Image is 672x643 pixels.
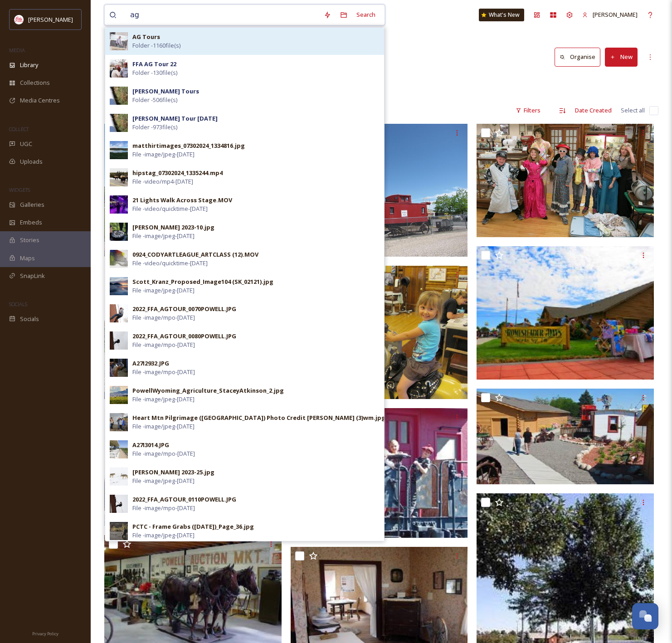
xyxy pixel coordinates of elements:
[132,41,180,50] span: Folder - 1160 file(s)
[132,33,160,41] strong: AG Tours
[110,277,128,295] img: 9G09ukj0ESYAAAAAAAC0UgScott_Kranz_Proposed_Image104%2520%2528SK_02121%2529.jpg
[132,414,385,422] div: Heart Mtn Pilgrimage ([GEOGRAPHIC_DATA]) Photo Credit [PERSON_NAME] (3)wm.jpg
[110,331,128,350] img: 9G09ukj0ESYAAAAAAAAsWg2022_FFA_AGTOUR_0080POWELL.JPG
[132,123,177,132] span: Folder - 973 file(s)
[132,522,254,531] div: PCTC - Frame Grabs ([DATE])_Page_36.jpg
[9,47,25,54] span: MEDIA
[132,68,177,77] span: Folder - 130 file(s)
[132,422,195,431] span: File - image/jpeg - [DATE]
[477,246,654,380] img: IMAG030.jpg
[110,141,128,159] img: 371e0be1b488576fd7dcb211e363db37c6e42e97a970e43c552ffa5849f6bc1a.jpg
[605,48,638,66] button: New
[132,386,284,395] div: PowellWyoming_Agriculture_StaceyAtkinson_2.jpg
[132,305,236,313] div: 2022_FFA_AGTOUR_0070POWELL.JPG
[477,124,654,237] img: IMG_3935.JPG
[110,359,128,377] img: 9G09ukj0ESYAAAAAAACBUQA27I2932.JPG
[132,60,176,68] strong: FFA AG Tour 22
[110,114,128,132] img: 9G09ukj0ESYAAAAAAABeYQA27I3203.JPG
[28,15,73,24] span: [PERSON_NAME]
[132,169,223,177] div: hipstag_07302024_1335244.mp4
[110,304,128,322] img: 9G09ukj0ESYAAAAAAAAsZQ2022_FFA_AGTOUR_0070POWELL.JPG
[9,126,29,132] span: COLLECT
[593,10,638,19] span: [PERSON_NAME]
[20,78,50,87] span: Collections
[132,87,199,95] strong: [PERSON_NAME] Tours
[132,341,195,349] span: File - image/mpo - [DATE]
[110,495,128,513] img: 9G09ukj0ESYAAAAAAAAsQg2022_FFA_AGTOUR_0110POWELL.JPG
[110,59,128,78] img: 9G09ukj0ESYAAAAAAAAsKA2022_FFA_AGTOUR_0128POWELL.JPG
[9,301,27,307] span: SOCIALS
[511,102,545,119] div: Filters
[132,332,236,341] div: 2022_FFA_AGTOUR_0080POWELL.JPG
[20,236,39,244] span: Stories
[132,504,195,512] span: File - image/mpo - [DATE]
[132,259,208,268] span: File - video/quicktime - [DATE]
[132,232,195,240] span: File - image/jpeg - [DATE]
[555,48,600,66] button: Organise
[132,531,195,540] span: File - image/jpeg - [DATE]
[132,368,195,376] span: File - image/mpo - [DATE]
[621,106,645,115] span: Select all
[132,141,245,150] div: matthirtimages_07302024_1334816.jpg
[132,495,236,504] div: 2022_FFA_AGTOUR_0110POWELL.JPG
[132,477,195,485] span: File - image/jpeg - [DATE]
[479,9,524,21] a: What's New
[477,389,654,484] img: IMAG027.jpg
[132,196,232,205] div: 21 Lights Walk Across Stage.MOV
[32,631,58,637] span: Privacy Policy
[9,186,30,193] span: WIDGETS
[104,266,282,399] img: IMG_1719.JPG
[20,96,60,105] span: Media Centres
[20,140,32,148] span: UGC
[110,468,128,486] img: 9G09ukj0ESYAAAAAAAEPlgChuck%2520Wagon%25202023-25.jpg
[132,96,177,104] span: Folder - 506 file(s)
[132,177,193,186] span: File - video/mp4 - [DATE]
[110,168,128,186] img: 5edc5cdaf9f9a60b5f4c49b94c88ebc9567f7b8839a5e92a2e33e9e64ead6ade.jpg
[20,200,44,209] span: Galleries
[20,157,43,166] span: Uploads
[110,413,128,431] img: 9G09ukj0ESYAAAAAAAAfFAHeart%2520Mtn%2520Pilgrimage%2520%2528Bethany%2529%2520Photo%2520Credit%252...
[132,468,214,477] div: [PERSON_NAME] 2023-25.jpg
[132,395,195,404] span: File - image/jpeg - [DATE]
[104,106,122,115] span: 15 file s
[126,5,319,25] input: Search your library
[352,6,380,24] div: Search
[570,102,616,119] div: Date Created
[32,628,58,638] a: Privacy Policy
[20,218,42,227] span: Embeds
[20,61,38,69] span: Library
[110,87,128,105] img: 9G09ukj0ESYAAAAAAACAQQA27I3202.JPG
[132,114,218,122] strong: [PERSON_NAME] Tour [DATE]
[132,313,195,322] span: File - image/mpo - [DATE]
[15,15,24,24] img: images%20(1).png
[110,440,128,458] img: 9G09ukj0ESYAAAAAAACA_gA27I3014.JPG
[132,223,214,232] div: [PERSON_NAME] 2023-10.jpg
[132,250,258,259] div: 0924_CODYARTLEAGUE_ARTCLASS (12).MOV
[110,250,128,268] img: 28c6de0c-98c1-4844-80cd-c5fab8cf8af5.jpg
[110,223,128,241] img: 9G09ukj0ESYAAAAAAAEBtwChuck%2520Wagon%25202023-10.jpg
[578,6,642,24] a: [PERSON_NAME]
[132,150,195,159] span: File - image/jpeg - [DATE]
[20,254,35,263] span: Maps
[20,272,45,280] span: SnapLink
[104,124,282,257] img: Powell June 2011 008.jpg
[104,408,282,526] img: IMAG029.jpg
[110,522,128,540] img: bcefea42-fa63-4afe-a589-3236259b8976.jpg
[132,441,169,449] div: A27I3014.JPG
[110,195,128,214] img: 30e763f4-b1ea-4df3-928d-b43d916a97bc.jpg
[110,32,128,50] img: 9G09ukj0ESYAAAAAAAAXDAPowell%252001.jpg
[132,359,169,368] div: A27I2932.JPG
[632,603,658,629] button: Open Chat
[132,449,195,458] span: File - image/mpo - [DATE]
[132,286,195,295] span: File - image/jpeg - [DATE]
[132,278,273,286] div: Scott_Kranz_Proposed_Image104 (SK_02121).jpg
[110,386,128,404] img: 9e4237f9-48a3-4694-9062-9c626f69c93e.jpg
[132,205,208,213] span: File - video/quicktime - [DATE]
[20,315,39,323] span: Socials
